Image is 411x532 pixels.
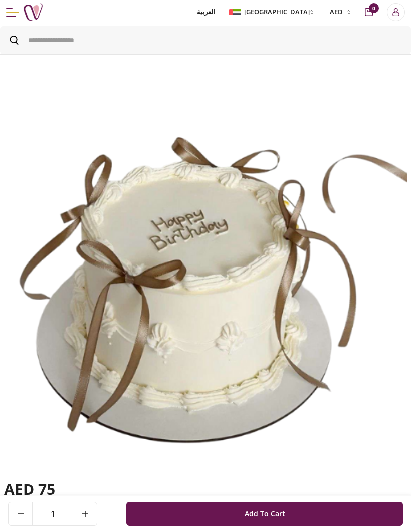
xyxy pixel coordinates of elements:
button: Add To Cart [126,502,403,526]
span: AED [330,7,343,17]
button: Login [387,3,405,21]
img: Birthday cake with brown ribbon Birthday Cake – Perfect for Every Celebration--0 [4,69,407,471]
span: Add To Cart [245,505,285,523]
span: 0 [369,3,379,13]
button: [GEOGRAPHIC_DATA] [227,7,318,17]
img: Arabic_dztd3n.png [229,9,241,15]
span: 1 [33,502,73,525]
span: AED 75 [4,479,55,499]
button: AED [324,7,355,17]
button: cart-button [365,8,373,16]
img: Nigwa-uae-gifts [23,2,43,22]
span: [GEOGRAPHIC_DATA] [244,7,310,17]
span: العربية [197,7,215,17]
